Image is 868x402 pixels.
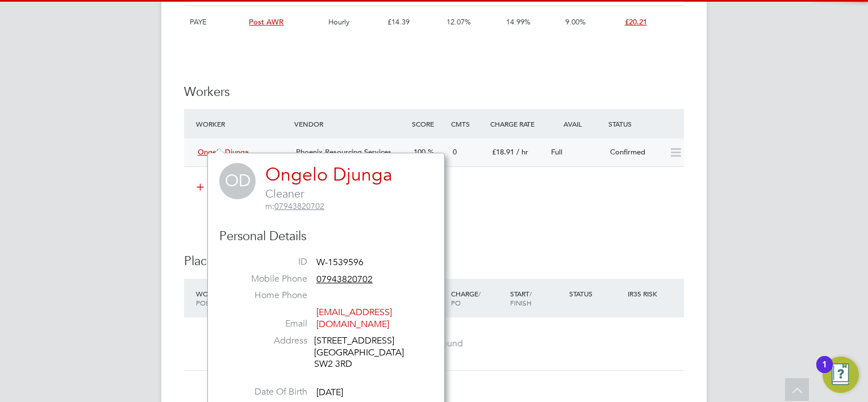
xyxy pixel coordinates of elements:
label: Mobile Phone [228,273,307,285]
div: PAYE [187,6,246,39]
span: 12.07% [446,17,471,27]
span: / Position [196,289,228,307]
span: Phoenix Resourcing Services [296,147,391,157]
div: Score [409,114,448,134]
div: Hourly [325,6,385,39]
span: 14.99% [506,17,531,27]
tcxspan: Call 07943820702 via 3CX [316,274,373,285]
div: Avail [546,114,606,134]
span: / PO [451,289,481,307]
div: IR35 Risk [625,283,664,304]
span: Post AWR [249,17,283,27]
span: / hr [516,147,528,157]
div: Status [606,114,684,134]
span: Cleaner [265,186,393,201]
span: OD [219,163,256,199]
span: £20.21 [625,17,647,27]
span: [DATE] [316,387,343,398]
h3: Personal Details [219,228,433,245]
label: Home Phone [228,290,307,301]
span: / Finish [510,289,532,307]
span: £18.91 [492,147,514,157]
div: Status [566,283,625,304]
span: W-1539596 [316,257,364,268]
div: No data found [195,338,673,350]
a: Ongelo Djunga [265,164,393,186]
div: £14.39 [385,6,444,39]
label: ID [228,256,307,268]
span: Full [551,147,562,157]
label: Address [228,335,307,347]
h3: Workers [184,84,684,101]
label: Date Of Birth [228,386,307,398]
div: Cmts [448,114,487,134]
div: Vendor [291,114,409,134]
span: Ongelo Djunga [198,147,249,157]
span: 100 [414,147,425,157]
div: Charge [448,283,507,313]
div: Charge Rate [487,114,546,134]
div: Worker [193,283,272,313]
span: m: [265,201,274,211]
a: [EMAIL_ADDRESS][DOMAIN_NAME] [316,307,392,330]
div: Start [507,283,566,313]
label: Email [228,318,307,330]
h3: Placements [184,253,684,270]
div: Worker [193,114,291,134]
div: [STREET_ADDRESS] [GEOGRAPHIC_DATA] SW2 3RD [314,335,422,370]
tcxspan: Call 07943820702 via 3CX [274,201,324,211]
div: 1 [822,365,827,379]
span: 9.00% [565,17,586,27]
span: 0 [453,147,457,157]
button: Submit Worker [189,178,274,196]
div: Confirmed [606,143,665,162]
button: Open Resource Center, 1 new notification [823,357,859,393]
